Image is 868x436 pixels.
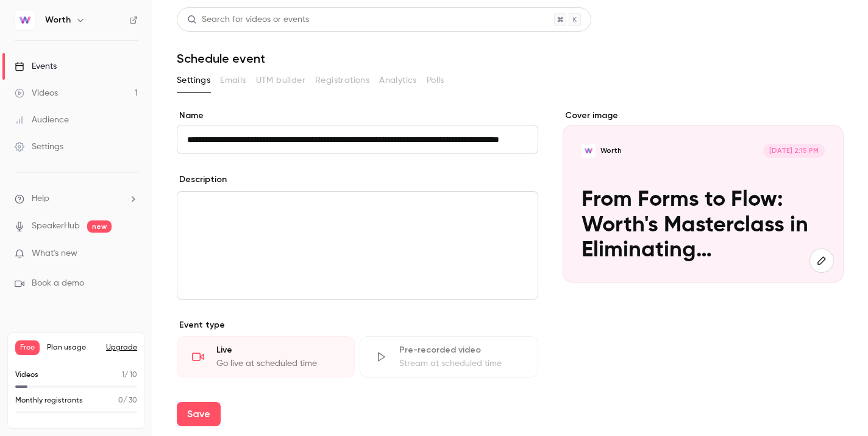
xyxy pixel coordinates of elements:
div: Audience [15,114,69,126]
div: Events [15,60,57,72]
img: From Forms to Flow: Worth's Masterclass in Eliminating Onboarding Obstacles For Smoother Underwri... [582,144,596,158]
span: 1 [122,371,124,379]
span: [DATE] 2:15 PM [763,144,825,158]
span: What's new [32,247,77,260]
p: Videos [15,370,38,381]
h1: Schedule event [177,51,844,66]
span: Help [32,192,49,205]
p: / 30 [118,395,137,406]
div: Live [216,344,340,356]
div: Stream at scheduled time [399,357,522,370]
button: Settings [177,71,210,90]
div: Search for videos or events [187,13,309,26]
button: Save [177,402,221,426]
p: / 10 [122,370,137,381]
span: 0 [118,397,123,404]
iframe: Noticeable Trigger [123,248,138,259]
div: Pre-recorded video [399,344,522,356]
div: Pre-recorded videoStream at scheduled time [360,336,538,378]
span: Polls [427,74,444,87]
label: Name [177,110,538,122]
img: Worth [15,10,35,30]
p: Event type [177,319,538,331]
h6: Worth [45,14,71,26]
section: description [177,191,538,300]
div: Settings [15,141,63,153]
span: new [87,220,112,233]
div: editor [177,192,538,299]
label: Description [177,174,227,186]
a: SpeakerHub [32,220,80,233]
span: Book a demo [32,277,84,290]
li: help-dropdown-opener [15,192,138,205]
span: Free [15,340,40,355]
div: Go live at scheduled time [216,357,340,370]
span: Emails [220,74,246,87]
span: Plan usage [47,343,99,353]
span: UTM builder [256,74,305,87]
div: Videos [15,87,58,99]
div: LiveGo live at scheduled time [177,336,355,378]
p: From Forms to Flow: Worth's Masterclass in Eliminating Onboarding Obstacles For Smoother Underwri... [582,188,825,264]
span: Analytics [379,74,417,87]
p: Monthly registrants [15,395,83,406]
span: Registrations [315,74,369,87]
p: Worth [600,146,622,156]
button: Upgrade [106,343,137,353]
label: Cover image [563,110,844,122]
